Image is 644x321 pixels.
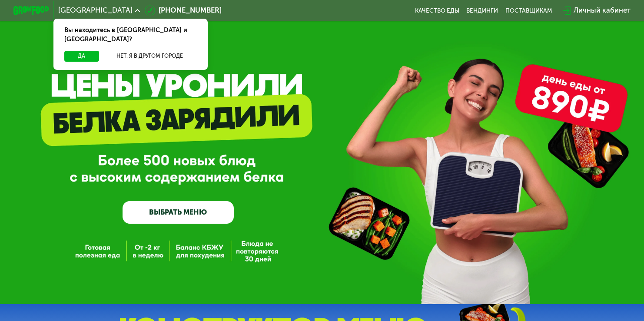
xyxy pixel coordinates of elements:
a: Качество еды [415,7,459,14]
button: Нет, я в другом городе [103,51,197,62]
div: поставщикам [505,7,552,14]
button: Да [64,51,99,62]
div: Вы находитесь в [GEOGRAPHIC_DATA] и [GEOGRAPHIC_DATA]? [53,19,207,51]
span: [GEOGRAPHIC_DATA] [58,7,133,14]
a: Вендинги [466,7,498,14]
a: ВЫБРАТЬ МЕНЮ [123,201,234,223]
div: Личный кабинет [574,5,631,16]
a: [PHONE_NUMBER] [145,5,222,16]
